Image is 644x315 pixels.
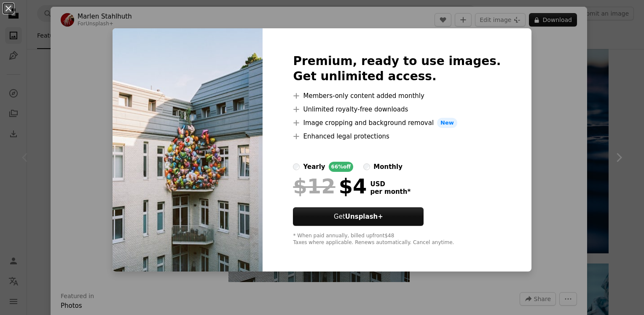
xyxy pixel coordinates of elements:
[293,118,501,128] li: Image cropping and background removal
[293,131,501,141] li: Enhanced legal protections
[345,213,383,220] strong: Unsplash+
[303,162,325,172] div: yearly
[373,162,402,172] div: monthly
[293,91,501,101] li: Members-only content added monthly
[293,163,300,170] input: yearly66%off
[437,118,457,128] span: New
[329,162,354,172] div: 66% off
[293,175,367,197] div: $4
[293,175,335,197] span: $12
[293,104,501,114] li: Unlimited royalty-free downloads
[293,233,501,246] div: * When paid annually, billed upfront $48 Taxes where applicable. Renews automatically. Cancel any...
[363,163,370,170] input: monthly
[370,180,411,188] span: USD
[293,54,501,84] h2: Premium, ready to use images. Get unlimited access.
[370,188,411,196] span: per month *
[293,207,424,226] button: GetUnsplash+
[113,28,263,272] img: premium_photo-1758726036229-ad770eddad9d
